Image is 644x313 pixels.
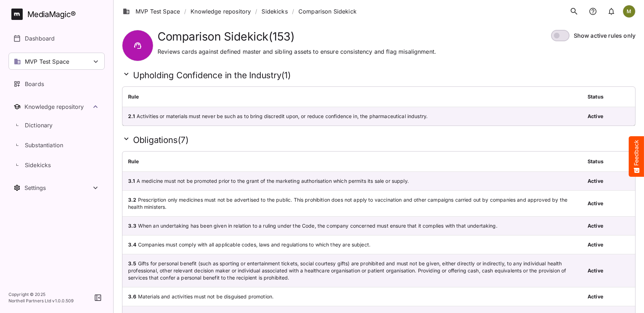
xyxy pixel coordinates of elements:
[122,107,582,126] td: Activities or materials must never be such as to bring discredit upon, or reduce confidence in, t...
[9,179,105,196] nav: Settings
[9,156,105,174] a: Sidekicks
[262,7,287,16] a: Sidekicks
[623,5,635,18] div: M
[122,235,582,254] td: Companies must comply with all applicable codes, laws and regulations to which they are subject.
[128,293,136,299] b: 3.6
[191,7,251,16] a: Knowledge repository
[25,34,55,43] p: Dashboard
[122,217,582,235] td: When an undertaking has been given in relation to a ruling under the Code, the company concerned ...
[128,197,136,203] b: 3.2
[122,287,582,306] td: Materials and activities must not be disguised promotion.
[122,191,582,217] td: Prescription only medicines must not be advertised to the public. This prohibition does not apply...
[128,158,139,164] b: Rule
[128,178,135,184] b: 3.1
[574,31,635,40] p: Show active rules only
[588,113,603,119] b: Active
[588,267,603,274] b: Active
[588,178,603,184] b: Active
[9,117,105,134] a: Dictionary
[27,9,76,20] div: MediaMagic ®
[122,172,582,191] td: A medicine must not be promoted prior to the grant of the marketing authorisation which permits i...
[123,7,180,16] a: MVP Test Space
[25,80,44,88] p: Boards
[24,103,91,110] div: Knowledge repository
[604,4,618,19] button: notifications
[9,137,105,154] a: Substantiation
[588,158,604,164] b: Status
[9,298,74,304] p: Northell Partners Ltd v 1.0.0.509
[122,254,582,287] td: Gifts for personal benefit (such as sporting or entertainment tickets, social courtesy gifts) are...
[25,161,51,169] p: Sidekicks
[255,7,257,16] span: /
[184,7,186,16] span: /
[588,293,603,299] b: Active
[9,179,105,196] button: Toggle Settings
[25,57,69,66] p: MVP Test Space
[9,98,105,115] button: Toggle Knowledge repository
[128,94,139,100] b: Rule
[567,4,582,19] button: search
[24,184,91,191] div: Settings
[128,223,136,229] b: 3.3
[158,30,543,43] h1: Comparison Sidekick ( 153 )
[9,75,105,92] a: Boards
[9,30,105,47] a: Dashboard
[122,134,635,145] h2: Obligations ( 7 )
[292,7,294,16] span: /
[25,141,63,149] p: Substantiation
[586,4,600,19] button: notifications
[128,242,136,248] b: 3.4
[158,47,543,56] p: Reviews cards against defined master and sibling assets to ensure consistency and flag misalignment.
[588,200,603,206] b: Active
[128,113,135,119] b: 2.1
[25,121,53,129] p: Dictionary
[128,260,136,266] b: 3.5
[9,98,105,175] nav: Knowledge repository
[11,9,105,20] a: MediaMagic®
[588,223,603,229] b: Active
[9,291,74,298] p: Copyright © 2025
[122,70,635,81] h2: Upholding Confidence in the Industry ( 1 )
[588,94,604,100] b: Status
[629,136,644,177] button: Feedback
[588,242,603,248] b: Active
